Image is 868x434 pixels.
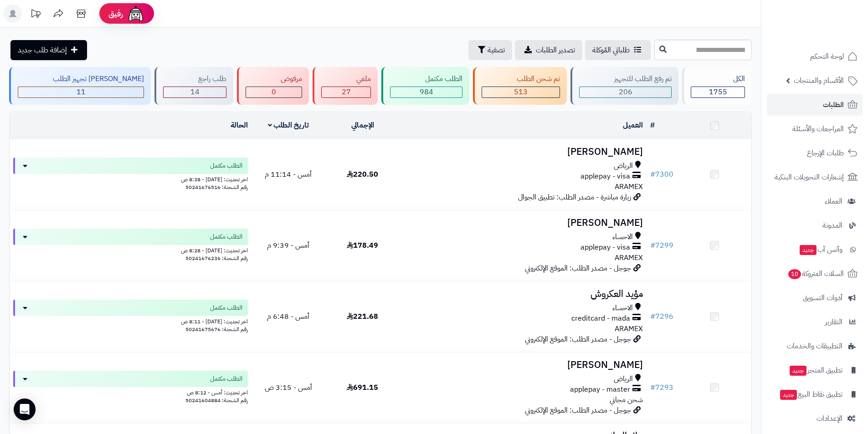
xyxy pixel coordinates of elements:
span: شحن مجاني [610,394,643,405]
a: الإعدادات [767,408,863,429]
span: ARAMEX [615,252,643,263]
div: اخر تحديث: [DATE] - 8:11 ص [13,316,248,326]
a: تصدير الطلبات [515,40,582,60]
span: 0 [272,87,276,97]
div: 206 [580,87,671,97]
h3: [PERSON_NAME] [403,147,643,157]
a: تطبيق نقاط البيعجديد [767,383,863,405]
span: أدوات التسويق [803,291,842,304]
a: تحديثات المنصة [24,5,47,25]
span: المدونة [822,219,842,232]
span: زيارة مباشرة - مصدر الطلب: تطبيق الجوال [518,192,631,203]
span: 10 [788,269,802,280]
a: تم رفع الطلب للتجهيز 206 [569,67,680,105]
a: السلات المتروكة10 [767,263,863,285]
span: رقم الشحنة: 50241604884 [185,396,248,404]
a: إضافة طلب جديد [10,40,87,60]
span: 513 [514,87,528,97]
span: المراجعات والأسئلة [792,123,844,135]
a: إشعارات التحويلات البنكية [767,166,863,188]
a: #7293 [650,382,673,393]
span: # [650,382,655,393]
div: 0 [246,87,302,97]
a: ملغي 27 [311,67,380,105]
span: الطلب مكتمل [210,303,242,312]
a: أدوات التسويق [767,287,863,309]
span: أمس - 11:14 م [265,169,312,180]
a: مرفوض 0 [235,67,311,105]
span: لوحة التحكم [810,50,844,63]
div: 14 [164,87,226,97]
div: Open Intercom Messenger [14,398,36,420]
span: رفيق [108,8,123,19]
a: #7300 [650,169,673,180]
a: الحالة [231,120,248,131]
a: طلباتي المُوكلة [585,40,651,60]
span: أمس - 9:39 م [267,240,309,251]
div: الكل [691,74,745,84]
div: 27 [322,87,370,97]
span: creditcard - mada [571,313,630,324]
span: الاحساء [612,232,633,242]
span: الاحساء [612,303,633,313]
div: طلب راجع [163,74,226,84]
span: applepay - master [570,384,630,395]
a: الطلبات [767,94,863,116]
a: تاريخ الطلب [268,120,309,131]
span: السلات المتروكة [787,267,844,280]
h3: [PERSON_NAME] [403,360,643,370]
span: 178.49 [347,240,378,251]
span: 221.68 [347,311,378,322]
div: [PERSON_NAME] تجهيز الطلب [18,74,144,84]
span: ARAMEX [615,181,643,192]
img: logo-2.png [806,7,859,26]
a: [PERSON_NAME] تجهيز الطلب 11 [7,67,153,105]
div: تم رفع الطلب للتجهيز [579,74,672,84]
span: جوجل - مصدر الطلب: الموقع الإلكتروني [525,334,631,345]
a: المدونة [767,214,863,236]
span: 206 [619,87,632,97]
a: التقارير [767,311,863,333]
span: # [650,240,655,251]
span: أمس - 6:48 م [267,311,309,322]
span: ARAMEX [615,323,643,334]
a: لوحة التحكم [767,46,863,67]
span: تطبيق نقاط البيع [779,388,842,401]
span: الإعدادات [817,412,842,425]
div: اخر تحديث: [DATE] - 8:38 ص [13,174,248,184]
a: الإجمالي [351,120,374,131]
span: # [650,311,655,322]
span: 1755 [709,87,727,97]
div: 984 [390,87,462,97]
span: إشعارات التحويلات البنكية [775,171,844,184]
span: تطبيق المتجر [789,364,842,377]
span: applepay - visa [580,242,630,253]
h3: مؤيد العكروش [403,289,643,299]
span: 220.50 [347,169,378,180]
span: الأقسام والمنتجات [794,74,844,87]
span: رقم الشحنة: 50241676236 [185,254,248,262]
button: تصفية [468,40,512,60]
a: وآتس آبجديد [767,239,863,260]
span: الطلب مكتمل [210,232,242,241]
div: 513 [482,87,560,97]
span: وآتس آب [799,243,842,256]
span: رقم الشحنة: 50241675676 [185,325,248,333]
span: 14 [190,87,200,97]
a: تطبيق المتجرجديد [767,359,863,381]
div: اخر تحديث: أمس - 8:12 ص [13,387,248,397]
span: الرياض [614,161,633,171]
span: رقم الشحنة: 50241676516 [185,183,248,191]
span: جديد [800,245,817,255]
div: تم شحن الطلب [482,74,560,84]
span: طلبات الإرجاع [807,147,844,159]
span: العملاء [825,195,842,208]
a: العميل [623,120,643,131]
div: ملغي [321,74,371,84]
span: الرياض [614,374,633,384]
div: 11 [18,87,144,97]
span: أمس - 3:15 ص [265,382,312,393]
a: طلب راجع 14 [153,67,235,105]
span: 11 [77,87,86,97]
a: التطبيقات والخدمات [767,335,863,357]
